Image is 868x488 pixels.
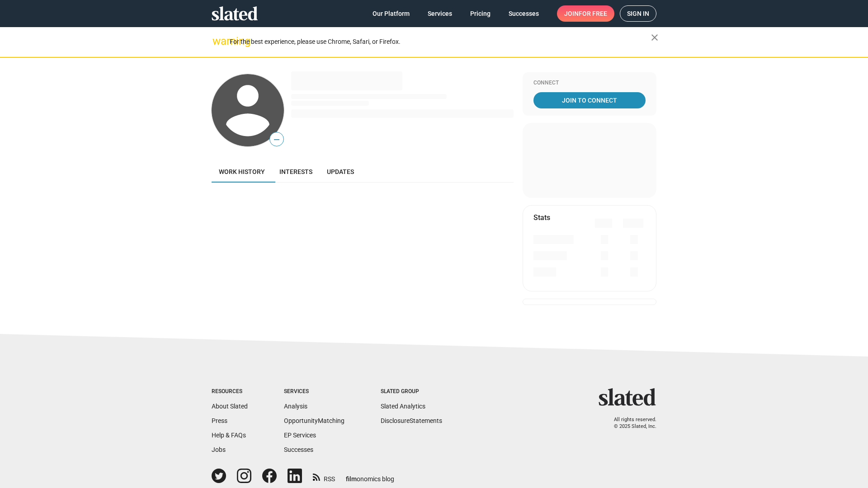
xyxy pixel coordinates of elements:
span: Sign in [627,6,649,21]
a: Press [212,417,227,424]
span: Interests [279,168,312,175]
a: DisclosureStatements [381,417,442,424]
a: Services [420,5,459,22]
mat-icon: warning [212,36,223,47]
a: About Slated [212,403,248,410]
span: for free [579,5,607,22]
span: Updates [327,168,354,175]
a: Jobs [212,446,226,453]
span: Pricing [470,5,491,22]
span: Our Platform [373,5,410,22]
a: Interests [272,161,320,183]
div: Slated Group [381,388,442,395]
div: Services [284,388,344,395]
div: Connect [533,80,646,87]
a: EP Services [284,432,316,439]
mat-card-title: Stats [533,213,550,222]
a: Pricing [463,5,498,22]
p: All rights reserved. © 2025 Slated, Inc. [604,417,656,430]
a: Help & FAQs [212,432,246,439]
span: Work history [219,168,265,175]
span: Join [564,5,607,22]
a: Work history [212,161,272,183]
a: Successes [501,5,546,22]
span: Successes [509,5,539,22]
a: Join To Connect [533,92,646,108]
mat-icon: close [649,32,660,43]
a: Analysis [284,403,307,410]
span: Join To Connect [535,92,644,108]
a: filmonomics blog [346,468,394,483]
div: For the best experience, please use Chrome, Safari, or Firefox. [230,36,651,48]
span: — [270,134,283,145]
a: RSS [313,469,335,483]
span: film [346,475,357,483]
a: Joinfor free [557,5,614,22]
span: Services [428,5,452,22]
a: Updates [320,161,361,183]
div: Resources [212,388,248,395]
a: Sign in [620,5,656,22]
a: Our Platform [365,5,417,22]
a: Successes [284,446,313,453]
a: Slated Analytics [381,403,425,410]
a: OpportunityMatching [284,417,344,424]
